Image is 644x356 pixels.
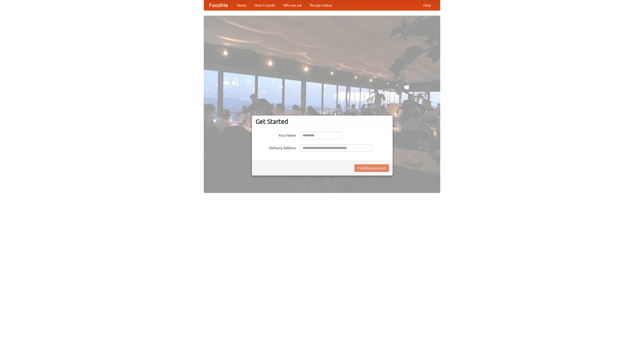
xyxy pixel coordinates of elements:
a: Who we are [279,0,306,10]
a: Home [233,0,251,10]
button: Find Restaurants! [354,164,389,172]
h3: Get Started [256,118,389,125]
a: Help [419,0,435,10]
a: FoodMe [204,0,233,10]
label: Delivery Address [256,144,296,150]
a: Recipe videos [306,0,336,10]
label: Your Name [256,132,296,138]
a: How it works [251,0,279,10]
